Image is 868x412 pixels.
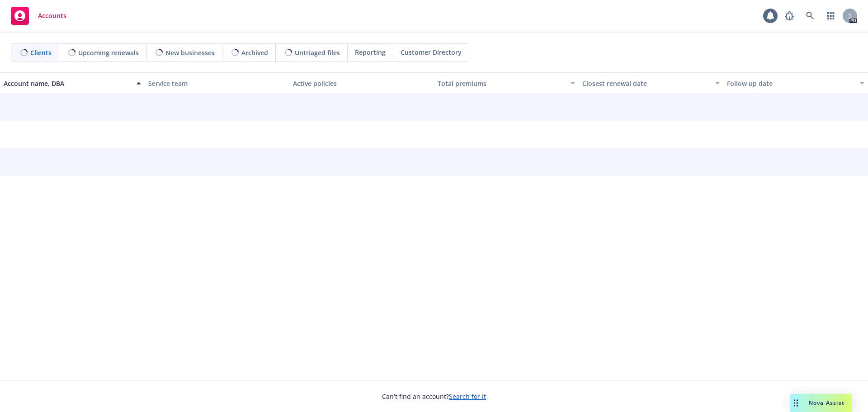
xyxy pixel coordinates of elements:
[449,392,486,401] a: Search for it
[434,72,579,94] button: Total premiums
[7,3,70,28] a: Accounts
[293,79,430,88] div: Active policies
[790,394,802,412] div: Drag to move
[4,79,131,88] div: Account name, DBA
[582,79,710,88] div: Closest renewal date
[382,392,486,401] span: Can't find an account?
[780,7,798,25] a: Report a Bug
[809,399,844,407] span: Nova Assist
[78,48,139,57] span: Upcoming renewals
[355,47,386,57] span: Reporting
[801,7,819,25] a: Search
[145,72,289,94] button: Service team
[579,72,723,94] button: Closest renewal date
[295,48,340,57] span: Untriaged files
[165,48,215,57] span: New businesses
[289,72,434,94] button: Active policies
[241,48,268,57] span: Archived
[790,394,852,412] button: Nova Assist
[30,48,52,57] span: Clients
[401,47,462,57] span: Customer Directory
[38,12,66,19] span: Accounts
[723,72,868,94] button: Follow up date
[822,7,840,25] a: Switch app
[438,79,565,88] div: Total premiums
[727,79,854,88] div: Follow up date
[148,79,286,88] div: Service team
